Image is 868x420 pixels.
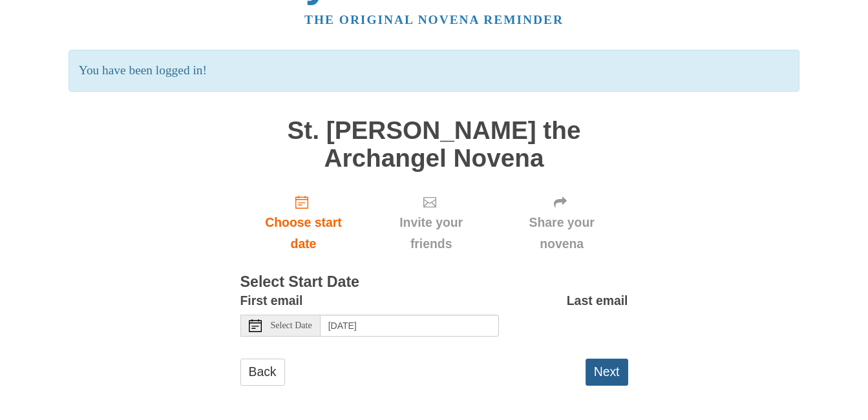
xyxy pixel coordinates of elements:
[69,50,799,92] p: You have been logged in!
[567,290,628,311] label: Last email
[304,13,564,26] a: The original novena reminder
[379,212,482,255] span: Invite your friends
[366,185,495,262] div: Click "Next" to confirm your start date first.
[509,212,615,255] span: Share your novena
[496,185,628,262] div: Click "Next" to confirm your start date first.
[271,321,312,330] span: Select Date
[240,359,285,385] a: Back
[240,185,367,262] a: Choose start date
[240,290,303,311] label: First email
[253,212,354,255] span: Choose start date
[586,359,628,385] button: Next
[240,274,628,291] h3: Select Start Date
[240,117,628,172] h1: St. [PERSON_NAME] the Archangel Novena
